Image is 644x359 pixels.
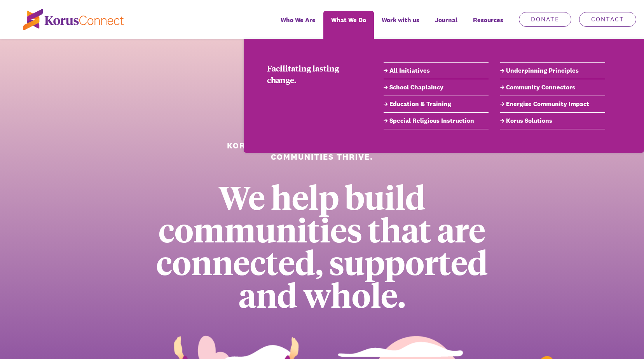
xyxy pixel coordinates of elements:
[384,66,489,75] a: All Initiatives
[384,99,489,109] a: Education & Training
[131,180,513,311] div: We help build communities that are connected, supported and whole.
[382,14,419,26] span: Work with us
[384,116,489,125] a: Special Religious Instruction
[197,140,447,163] h1: Korus Connect helps individuals and communities thrive.
[500,66,605,75] a: Underpinning Principles
[500,99,605,109] a: Energise Community Impact
[519,12,571,27] a: Donate
[427,11,465,39] a: Journal
[267,62,360,85] div: Facilitating lasting change.
[281,14,316,26] span: Who We Are
[579,12,636,27] a: Contact
[500,83,605,92] a: Community Connectors
[384,83,489,92] a: School Chaplaincy
[435,14,457,26] span: Journal
[23,9,124,30] img: korus-connect%2Fc5177985-88d5-491d-9cd7-4a1febad1357_logo.svg
[273,11,323,39] a: Who We Are
[374,11,427,39] a: Work with us
[465,11,511,39] div: Resources
[323,11,374,39] a: What We Do
[331,14,366,26] span: What We Do
[500,116,605,125] a: Korus Solutions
